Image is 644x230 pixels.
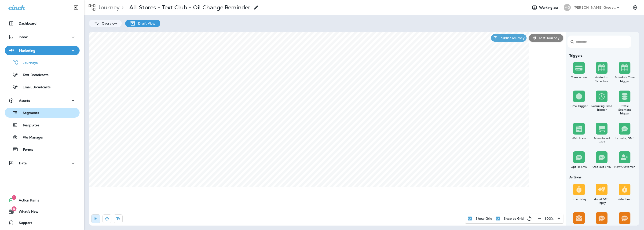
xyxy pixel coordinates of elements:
[614,136,635,140] div: Incoming SMS
[568,165,589,169] div: Opt-in SMS
[19,49,35,52] p: Marketing
[136,22,155,25] p: Draft View
[5,96,80,105] button: Assets
[5,158,80,168] button: Data
[5,218,80,227] button: Support
[545,217,554,220] p: 100 %
[5,70,80,80] button: Text Broadcasts
[14,210,38,215] span: What's New
[5,196,80,205] button: 1Action Items
[614,104,635,115] div: Static Segment Trigger
[564,4,571,11] div: MG
[14,198,39,204] span: Action Items
[5,19,80,28] button: Dashboard
[591,165,612,169] div: Opt-out SMS
[568,136,589,140] div: Web Form
[574,6,616,9] p: [PERSON_NAME] Group dba [PERSON_NAME]
[591,76,612,83] div: Added to Schedule
[70,3,83,12] button: Collapse Sidebar
[18,85,51,90] p: Email Broadcasts
[614,165,635,169] div: New Customer
[99,22,117,25] p: Overview
[567,175,636,179] div: Actions
[476,217,492,220] p: Show Grid
[568,104,589,108] div: Time Trigger
[18,73,48,77] p: Text Broadcasts
[591,104,612,112] div: Recurring Time Trigger
[18,148,33,152] p: Forms
[5,82,80,92] button: Email Broadcasts
[96,4,120,11] p: Journey
[568,76,589,79] div: Transaction
[5,32,80,42] button: Inbox
[14,221,32,226] span: Support
[539,6,559,10] span: Working as:
[5,207,80,216] button: 8What's New
[5,46,80,55] button: Marketing
[591,136,612,144] div: Abandoned Cart
[5,108,80,118] button: Segments
[5,144,80,154] button: Forms
[5,132,80,142] button: File Manager
[591,197,612,205] div: Await SMS Reply
[129,4,250,11] p: All Stores - Text Club - Oil Change Reminder
[529,34,563,42] button: Test Journey
[11,206,16,211] span: 8
[19,22,37,25] p: Dashboard
[18,61,38,65] p: Journeys
[631,3,639,12] button: Settings
[18,111,39,116] p: Segments
[19,35,28,39] p: Inbox
[18,135,44,140] p: File Manager
[504,217,524,220] p: Snap to Grid
[498,36,525,40] p: Publish Journey
[5,58,80,67] button: Journeys
[5,120,80,130] button: Templates
[19,161,27,165] p: Data
[491,34,527,42] button: PublishJourney
[19,99,30,102] p: Assets
[614,197,635,201] div: Rate Limit
[120,4,124,11] p: >
[12,195,16,200] span: 1
[568,197,589,201] div: Time Delay
[537,36,560,40] p: Test Journey
[18,123,39,128] p: Templates
[614,76,635,83] div: Schedule Time Trigger
[567,54,636,57] div: Triggers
